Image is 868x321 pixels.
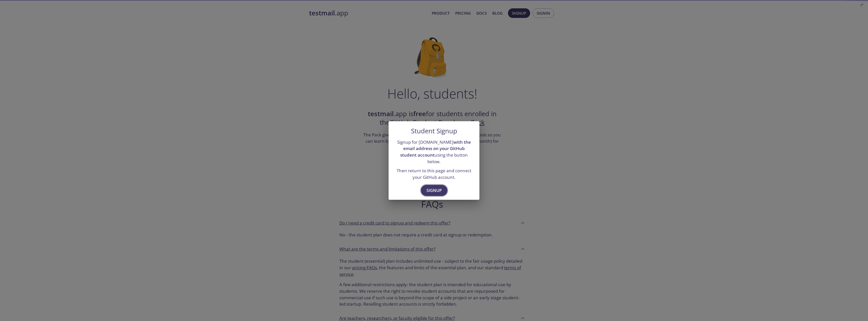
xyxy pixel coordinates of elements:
span: Signup [426,187,442,194]
p: Then return to this page and connect your GitHub account. [395,167,473,180]
strong: with the email address on your GitHub student account [400,139,471,158]
h5: Student Signup [411,127,457,135]
button: Signup [421,185,447,196]
p: Signup for [DOMAIN_NAME] using the button below. [395,139,473,165]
